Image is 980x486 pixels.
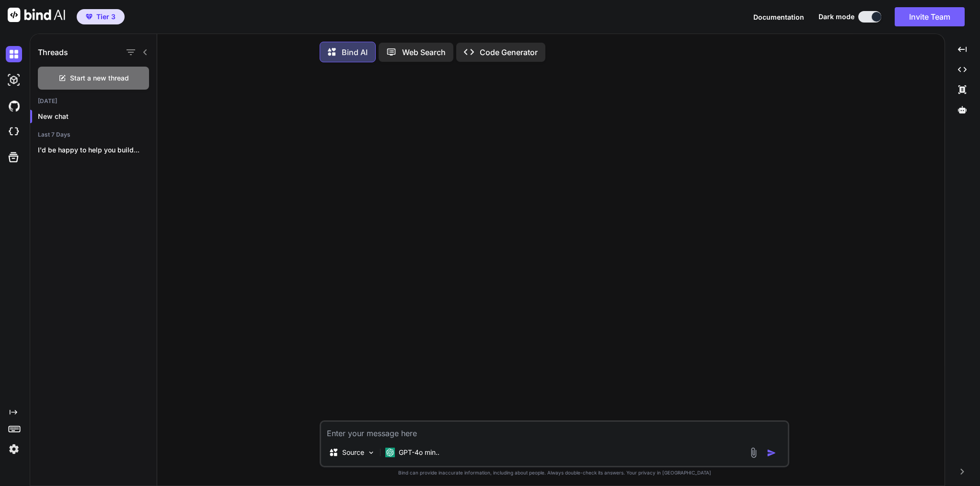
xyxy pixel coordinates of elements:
img: premium [86,14,92,20]
img: githubDark [6,98,22,114]
span: Documentation [753,13,804,21]
button: premiumTier 3 [77,9,125,24]
img: Pick Models [367,449,375,457]
span: Start a new thread [70,73,129,83]
img: settings [6,441,22,457]
img: icon [767,448,776,458]
span: Dark mode [819,12,854,22]
p: Bind AI [342,46,368,58]
p: I'd be happy to help you build... [38,145,157,155]
p: GPT-4o min.. [399,448,439,457]
h2: [DATE] [30,97,157,105]
h2: Last 7 Days [30,131,157,139]
span: Tier 3 [96,12,115,22]
p: Bind can provide inaccurate information, including about people. Always double-check its answers.... [320,469,789,476]
button: Invite Team [895,7,965,26]
img: attachment [748,447,759,458]
img: darkAi-studio [6,72,22,88]
p: Code Generator [480,46,538,58]
p: Source [342,448,364,457]
img: darkChat [6,46,22,62]
h1: Threads [38,46,68,58]
p: New chat [38,112,157,121]
img: cloudideIcon [6,124,22,140]
img: GPT-4o mini [385,448,395,457]
button: Documentation [753,12,804,22]
p: Web Search [402,46,446,58]
img: Bind AI [8,8,65,22]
